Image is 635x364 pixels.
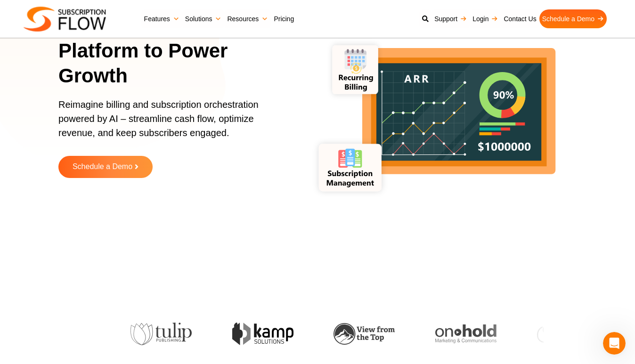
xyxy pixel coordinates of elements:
a: Login [470,9,501,28]
a: Resources [224,9,271,28]
img: view-from-the-top [330,323,391,345]
a: Pricing [271,9,297,28]
span: Schedule a Demo [73,163,132,171]
a: Schedule a Demo [539,9,607,28]
iframe: Intercom live chat [603,332,626,355]
img: onhold-marketing [431,324,492,343]
a: Support [431,9,470,28]
a: Schedule a Demo [58,156,153,178]
a: Contact Us [501,9,539,28]
a: Features [141,9,182,28]
img: tulip-publishing [126,323,187,345]
h1: Next-Gen AI Billing Platform to Power Growth [58,14,293,89]
img: Subscriptionflow [24,7,106,32]
a: Solutions [182,9,225,28]
img: kamp-solution [228,323,289,345]
p: Reimagine billing and subscription orchestration powered by AI – streamline cash flow, optimize r... [58,97,281,149]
